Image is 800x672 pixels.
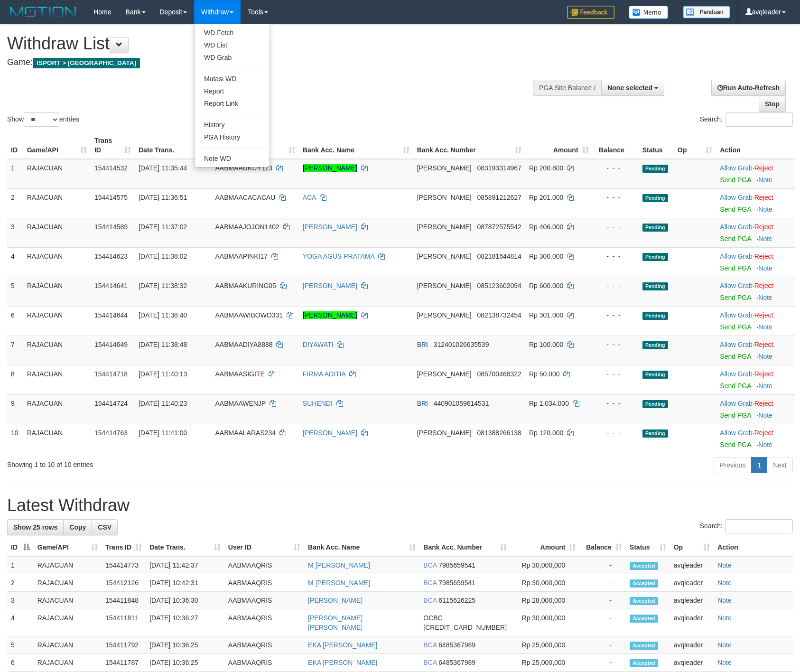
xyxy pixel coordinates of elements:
span: Copy 085123602094 to clipboard [477,282,521,289]
img: Button%20Memo.svg [629,6,669,19]
td: 154411787 [102,654,146,672]
a: Note [717,579,732,587]
a: Report Link [195,97,270,110]
span: 154414641 [94,282,128,289]
span: ISPORT > [GEOGRAPHIC_DATA] [33,58,140,68]
a: Send PGA [720,441,751,448]
th: Game/API: activate to sort column ascending [34,539,102,556]
a: [PERSON_NAME] [308,597,363,604]
span: Pending [642,224,668,232]
td: RAJACUAN [34,592,102,609]
span: BCA [423,561,437,569]
a: Allow Grab [720,223,752,231]
span: [DATE] 11:38:40 [139,311,187,319]
a: EKA [PERSON_NAME] [308,659,377,666]
td: 3 [7,218,23,247]
td: · [716,247,795,277]
span: [DATE] 11:38:32 [139,282,187,289]
span: [PERSON_NAME] [417,282,472,289]
td: · [716,159,795,189]
span: Pending [642,341,668,349]
span: Pending [642,282,668,290]
div: - - - [596,399,635,408]
span: 154414763 [94,429,128,437]
a: Reject [754,370,773,378]
div: - - - [596,340,635,349]
a: Note [758,176,772,184]
td: 154411792 [102,636,146,654]
span: 154414589 [94,223,128,231]
a: Reject [754,223,773,231]
a: WD List [195,39,270,51]
span: · [720,252,754,260]
span: Show 25 rows [13,523,57,531]
th: Op: activate to sort column ascending [670,539,714,556]
span: AABMAADIYA8888 [215,341,272,348]
div: - - - [596,163,635,173]
a: [PERSON_NAME] [PERSON_NAME] [308,614,363,631]
span: Copy 085891212627 to clipboard [477,194,521,201]
a: WD Fetch [195,27,270,39]
span: AABMAASIGITE [215,370,264,378]
td: Rp 30,000,000 [511,556,579,574]
span: [PERSON_NAME] [417,429,472,437]
span: · [720,164,754,172]
a: Send PGA [720,264,751,272]
a: DIYAWATI [303,341,334,348]
span: 154414718 [94,370,128,378]
span: Copy 081388266138 to clipboard [477,429,521,437]
th: Status [639,132,674,159]
th: Bank Acc. Name: activate to sort column ascending [299,132,413,159]
a: ACA [303,194,316,201]
span: AABMAAWIBOWO331 [215,311,283,319]
th: Action [716,132,795,159]
span: [DATE] 11:41:00 [139,429,187,437]
td: avqleader [670,592,714,609]
td: · [716,365,795,394]
a: Next [767,457,793,473]
td: [DATE] 10:36:25 [146,636,224,654]
a: [PERSON_NAME] [303,164,357,172]
span: Accepted [630,579,658,588]
a: Allow Grab [720,370,752,378]
th: Bank Acc. Name: activate to sort column ascending [304,539,419,556]
span: 154414532 [94,164,128,172]
span: AABMAAPINKI17 [215,252,268,260]
span: Copy 7985659541 to clipboard [438,561,475,569]
span: Pending [642,312,668,320]
span: AABMAAWENJP [215,400,266,407]
a: Allow Grab [720,282,752,289]
div: - - - [596,310,635,320]
th: Date Trans.: activate to sort column ascending [146,539,224,556]
button: None selected [601,80,664,96]
select: Showentries [24,112,59,127]
a: Copy [63,519,92,535]
span: BRI [417,341,428,348]
td: AABMAAQRIS [224,636,304,654]
div: - - - [596,281,635,290]
span: [DATE] 11:37:02 [139,223,187,231]
a: Note [758,441,772,448]
th: Trans ID: activate to sort column ascending [102,539,146,556]
div: - - - [596,222,635,232]
span: Accepted [630,562,658,570]
a: Reject [754,282,773,289]
div: - - - [596,428,635,438]
th: Bank Acc. Number: activate to sort column ascending [419,539,511,556]
th: Amount: activate to sort column ascending [511,539,579,556]
a: Send PGA [720,176,751,184]
a: FIRMA ADITIA [303,370,345,378]
a: YOGA AGUS PRATAMA [303,252,374,260]
label: Show entries [7,112,79,127]
span: [PERSON_NAME] [417,311,472,319]
td: Rp 28,000,000 [511,592,579,609]
a: Note [758,382,772,390]
td: AABMAAQRIS [224,592,304,609]
th: ID [7,132,23,159]
div: - - - [596,369,635,379]
td: · [716,336,795,365]
td: · [716,394,795,424]
span: Rp 600.000 [529,282,563,289]
th: Date Trans.: activate to sort column descending [135,132,212,159]
span: Rp 100.000 [529,341,563,348]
